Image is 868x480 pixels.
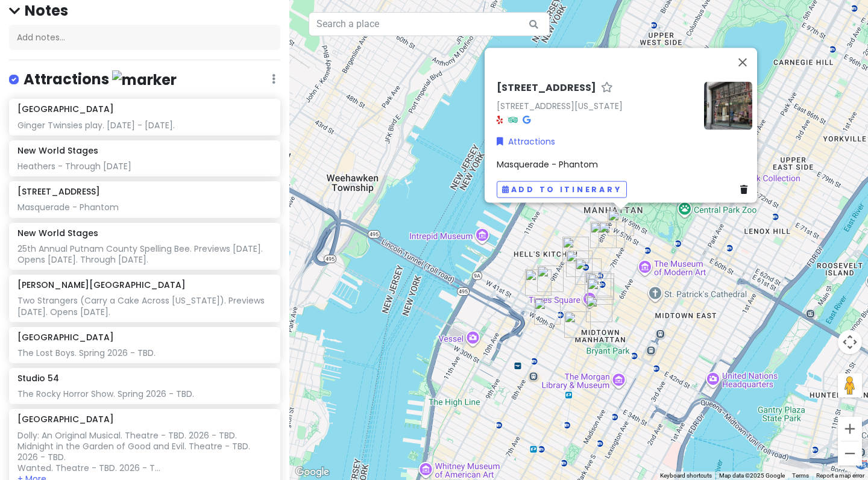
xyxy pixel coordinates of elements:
[17,430,271,474] div: Dolly: An Original Musical. Theatre - TBD. 2026 - TBD. Midnight in the Garden of Good and Evil. T...
[838,330,862,354] button: Map camera controls
[497,158,598,170] span: Masquerade - Phantom
[599,222,625,248] div: Dear Irving on Broadway
[17,243,271,265] div: 25th Annual Putnam County Spelling Bee. Previews [DATE]. Opens [DATE]. Through [DATE].
[534,298,561,325] div: Dear Irving on Hudson Rooftop Bar
[838,417,862,441] button: Zoom in
[292,464,332,480] img: Google
[292,464,332,480] a: Open this area in Google Maps (opens a new window)
[17,145,98,156] h6: New World Stages
[585,272,611,298] div: Theater District
[601,81,613,94] a: Star place
[497,81,596,94] h6: [STREET_ADDRESS]
[525,269,552,296] div: The Purple Tongue Wine Bar
[523,115,530,123] i: Google Maps
[9,1,280,20] h4: Notes
[497,181,627,198] button: Add to itinerary
[17,279,186,290] h6: [PERSON_NAME][GEOGRAPHIC_DATA]
[17,202,271,213] div: Masquerade - Phantom
[590,222,617,248] div: Studio 54
[9,25,280,50] div: Add notes...
[608,210,634,236] div: 218 W 57th St
[17,414,114,425] h6: [GEOGRAPHIC_DATA]
[566,251,593,277] div: Sir Henry’s
[704,81,752,129] img: Picture of the place
[17,228,98,238] h6: New World Stages
[17,186,100,197] h6: [STREET_ADDRESS]
[17,348,271,358] div: The Lost Boys. Spring 2026 - TBD.
[112,70,177,89] img: marker
[537,266,564,292] div: The Friki TIki
[17,104,114,114] h6: [GEOGRAPHIC_DATA]
[497,99,623,111] a: [STREET_ADDRESS][US_STATE]
[17,120,271,131] div: Ginger Twinsies play. [DATE] - [DATE].
[24,70,177,90] h4: Attractions
[17,388,271,399] div: The Rocky Horror Show. Spring 2026 - TBD.
[586,296,612,322] div: The Long Room
[838,441,862,466] button: Zoom out
[309,12,550,36] input: Search a place
[562,237,589,263] div: New World Stages
[17,295,271,317] div: Two Strangers (Carry a Cake Across [US_STATE]). Previews [DATE]. Opens [DATE].
[17,373,59,384] h6: Studio 54
[587,278,614,305] div: Havana Central Times Square
[497,134,555,148] a: Attractions
[575,258,602,285] div: Longacre Theatre
[660,472,712,480] button: Keyboard shortcuts
[719,472,785,479] span: Map data ©2025 Google
[588,273,614,300] div: Palace Theatre
[740,182,752,196] a: Delete place
[838,373,862,397] button: Drag Pegman onto the map to open Street View
[816,472,864,479] a: Report a map error
[17,161,271,172] div: Heathers - Through [DATE]
[17,332,114,343] h6: [GEOGRAPHIC_DATA]
[728,48,757,76] button: Close
[792,472,809,479] a: Terms (opens in new tab)
[508,115,518,123] i: Tripadvisor
[564,311,591,338] div: The Independent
